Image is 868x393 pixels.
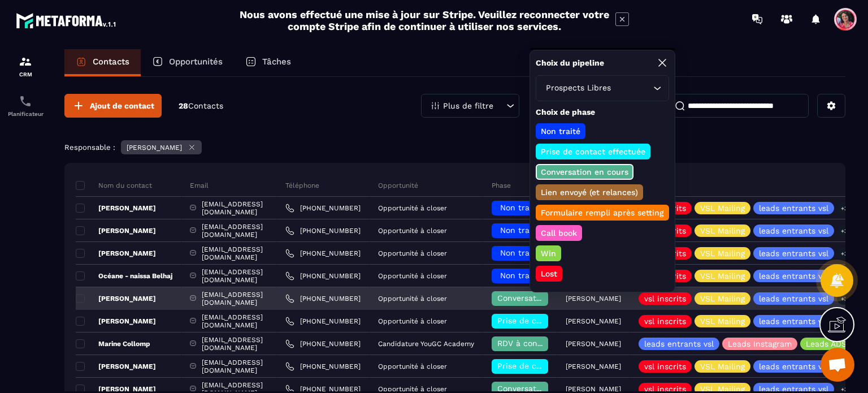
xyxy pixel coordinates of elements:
[566,340,621,348] p: [PERSON_NAME]
[3,71,48,77] p: CRM
[19,55,32,68] img: formation
[76,362,156,371] p: [PERSON_NAME]
[700,385,745,393] p: VSL Mailing
[536,107,669,118] p: Choix de phase
[700,204,745,212] p: VSL Mailing
[644,362,686,370] p: vsl inscrits
[378,295,447,303] p: Opportunité à closer
[497,293,585,303] span: Conversation en cours
[539,166,630,178] p: Conversation en cours
[700,272,745,280] p: VSL Mailing
[76,339,150,348] p: Marine Collomp
[644,340,714,348] p: leads entrants vsl
[566,362,621,370] p: [PERSON_NAME]
[497,384,585,393] span: Conversation en cours
[644,385,686,393] p: vsl inscrits
[179,101,223,111] p: 28
[64,49,141,76] a: Contacts
[378,204,447,212] p: Opportunité à closer
[837,248,852,260] p: +3
[700,249,745,257] p: VSL Mailing
[500,226,540,235] span: Non traité
[539,248,558,259] p: Win
[285,294,361,303] a: [PHONE_NUMBER]
[644,317,686,325] p: vsl inscrits
[497,316,602,325] span: Prise de contact effectuée
[378,272,447,280] p: Opportunité à closer
[700,295,745,303] p: VSL Mailing
[500,271,540,280] span: Non traité
[285,204,361,213] a: [PHONE_NUMBER]
[378,362,447,370] p: Opportunité à closer
[285,181,319,190] p: Téléphone
[497,361,602,370] span: Prise de contact effectuée
[821,348,854,382] div: Ouvrir le chat
[566,385,621,393] p: [PERSON_NAME]
[759,385,828,393] p: leads entrants vsl
[378,227,447,235] p: Opportunité à closer
[127,144,182,152] p: [PERSON_NAME]
[378,340,474,348] p: Candidature YouGC Academy
[3,86,48,126] a: schedulerschedulerPlanificateur
[759,227,828,235] p: leads entrants vsl
[644,295,686,303] p: vsl inscrits
[500,248,540,257] span: Non traité
[759,249,828,257] p: leads entrants vsl
[539,146,647,157] p: Prise de contact effectuée
[90,100,154,111] span: Ajout de contact
[64,143,115,152] p: Responsable :
[76,249,156,258] p: [PERSON_NAME]
[285,226,361,235] a: [PHONE_NUMBER]
[285,339,361,348] a: [PHONE_NUMBER]
[19,94,32,108] img: scheduler
[566,317,621,325] p: [PERSON_NAME]
[539,126,582,137] p: Non traité
[539,187,640,198] p: Lien envoyé (et relances)
[285,362,361,371] a: [PHONE_NUMBER]
[806,340,847,348] p: Leads ADS
[190,181,209,190] p: Email
[76,294,156,303] p: [PERSON_NAME]
[539,227,579,239] p: Call book
[837,225,852,237] p: +3
[759,295,828,303] p: leads entrants vsl
[76,226,156,235] p: [PERSON_NAME]
[536,58,604,68] p: Choix du pipeline
[141,49,234,76] a: Opportunités
[76,181,152,190] p: Nom du contact
[378,181,418,190] p: Opportunité
[285,249,361,258] a: [PHONE_NUMBER]
[16,10,118,31] img: logo
[76,204,156,213] p: [PERSON_NAME]
[378,249,447,257] p: Opportunité à closer
[76,317,156,326] p: [PERSON_NAME]
[759,362,828,370] p: leads entrants vsl
[262,57,291,67] p: Tâches
[539,268,559,279] p: Lost
[443,102,493,110] p: Plus de filtre
[566,295,621,303] p: [PERSON_NAME]
[759,317,828,325] p: leads entrants vsl
[169,57,223,67] p: Opportunités
[759,204,828,212] p: leads entrants vsl
[285,317,361,326] a: [PHONE_NUMBER]
[239,8,610,32] h2: Nous avons effectué une mise à jour sur Stripe. Veuillez reconnecter votre compte Stripe afin de ...
[3,46,48,86] a: formationformationCRM
[64,94,162,118] button: Ajout de contact
[285,271,361,280] a: [PHONE_NUMBER]
[759,272,828,280] p: leads entrants vsl
[500,203,540,212] span: Non traité
[188,101,223,110] span: Contacts
[76,271,172,280] p: Océane - naissa Belhaj
[543,82,613,94] span: Prospects Libres
[700,317,745,325] p: VSL Mailing
[234,49,302,76] a: Tâches
[378,385,447,393] p: Opportunité à closer
[497,339,570,348] span: RDV à confimer ❓
[378,317,447,325] p: Opportunité à closer
[613,82,650,94] input: Search for option
[700,362,745,370] p: VSL Mailing
[728,340,792,348] p: Leads Instagram
[539,207,666,218] p: Formulaire rempli après setting
[3,111,48,117] p: Planificateur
